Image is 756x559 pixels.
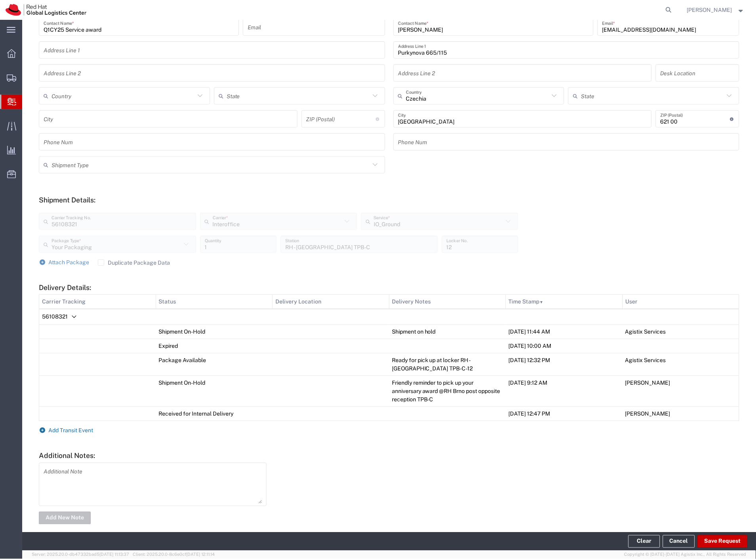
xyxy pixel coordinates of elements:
td: [DATE] 11:44 AM [506,324,623,339]
span: Client: 2025.20.0-8c6e0cf [133,552,215,557]
td: [DATE] 10:00 AM [506,339,623,353]
td: [PERSON_NAME] [622,376,739,406]
span: [DATE] 12:11:14 [186,552,215,557]
th: Status [156,294,273,309]
img: logo [6,4,86,16]
span: [DATE] 11:13:37 [99,552,129,557]
th: Carrier Tracking [39,294,156,309]
td: Received for Internal Delivery [156,406,273,421]
th: User [622,294,739,309]
td: Package Available [156,353,273,376]
h5: Delivery Details: [39,283,739,292]
button: Save Request [698,535,748,548]
span: Add Transit Event [49,427,94,434]
th: Time Stamp [506,294,623,309]
th: Delivery Notes [389,294,506,309]
td: Shipment On-Hold [156,376,273,406]
td: Shipment On-Hold [156,324,273,339]
span: Server: 2025.20.0-db47332bad5 [32,552,129,557]
td: [PERSON_NAME] [622,406,739,421]
a: Cancel [663,535,695,548]
label: Duplicate Package Data [98,259,170,266]
span: 56108321 [42,313,68,320]
h5: Additional Notes: [39,452,739,460]
td: Agistix Services [622,324,739,339]
td: Agistix Services [622,353,739,376]
td: [DATE] 12:47 PM [506,406,623,421]
td: [DATE] 12:32 PM [506,353,623,376]
button: [PERSON_NAME] [687,5,745,15]
button: Clear [628,535,660,548]
table: Delivery Details: [39,294,739,421]
td: Expired [156,339,273,353]
td: [DATE] 9:12 AM [506,376,623,406]
span: Filip Lizuch [687,6,732,14]
span: Attach Package [49,259,90,265]
th: Delivery Location [273,294,389,309]
span: Copyright © [DATE]-[DATE] Agistix Inc., All Rights Reserved [624,551,746,558]
td: Ready for pick up at locker RH - [GEOGRAPHIC_DATA] TPB-C-12 [389,353,506,376]
td: Shipment on hold [389,324,506,339]
h5: Shipment Details: [39,196,739,204]
td: Friendly reminder to pick up your anniversary award @RH Brno post opposite reception TPB-C [389,376,506,406]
